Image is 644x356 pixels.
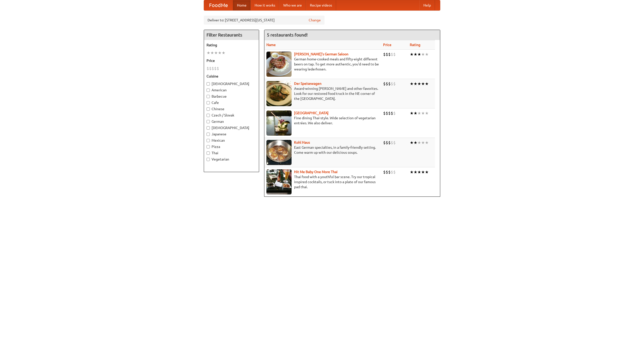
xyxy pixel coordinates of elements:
input: Thai [207,151,210,155]
li: $ [386,110,388,116]
input: Vegetarian [207,158,210,161]
li: $ [393,110,396,116]
li: $ [386,81,388,87]
label: Czech / Slovak [207,113,256,118]
input: Cafe [207,101,210,104]
li: ★ [421,140,425,145]
img: speisewagen.jpg [266,81,292,106]
a: Der Speisewagen [294,82,321,86]
li: $ [388,169,391,175]
li: ★ [414,110,417,116]
li: ★ [410,110,414,116]
li: $ [212,66,214,71]
a: Home [233,0,251,10]
li: $ [391,169,393,175]
p: East German specialties, in a family-friendly setting. Come warm up with our delicious soups. [266,145,379,155]
li: ★ [218,50,222,56]
input: [DEMOGRAPHIC_DATA] [207,126,210,130]
label: Chinese [207,106,256,111]
li: $ [391,52,393,57]
label: German [207,119,256,124]
h5: Cuisine [207,74,256,79]
li: ★ [414,169,417,175]
li: $ [393,81,396,87]
li: ★ [421,81,425,87]
h5: Price [207,58,256,63]
p: Thai food with a youthful bar scene. Try our tropical inspired cocktails, or tuck into a plate of... [266,174,379,189]
li: $ [386,140,388,145]
li: ★ [425,169,429,175]
a: Help [419,0,435,10]
li: ★ [410,81,414,87]
h5: Rating [207,43,256,48]
label: Vegetarian [207,157,256,162]
label: Mexican [207,138,256,143]
li: $ [388,140,391,145]
div: Deliver to: [STREET_ADDRESS][US_STATE] [204,16,325,25]
label: Barbecue [207,94,256,99]
li: $ [217,66,219,71]
input: American [207,89,210,92]
input: Japanese [207,133,210,136]
li: $ [214,66,217,71]
li: $ [391,81,393,87]
h4: Filter Restaurants [204,30,259,40]
p: German home-cooked meals and fifty-eight different beers on tap. To get more authentic, you'd nee... [266,57,379,72]
li: ★ [417,110,421,116]
li: ★ [417,52,421,57]
li: $ [393,52,396,57]
img: babythai.jpg [266,169,292,194]
li: ★ [414,81,417,87]
li: $ [207,66,209,71]
li: ★ [410,140,414,145]
a: Hit Me Baby One More Thai [294,170,338,174]
input: Pizza [207,145,210,148]
li: ★ [425,140,429,145]
a: FoodMe [204,0,233,10]
p: Award-winning [PERSON_NAME] and other favorites. Look for our restored food truck in the NE corne... [266,86,379,101]
img: kohlhaus.jpg [266,140,292,165]
label: Cafe [207,100,256,105]
li: $ [391,110,393,116]
a: How it works [251,0,279,10]
li: ★ [214,50,218,56]
li: $ [393,169,396,175]
input: [DEMOGRAPHIC_DATA] [207,82,210,86]
li: ★ [417,140,421,145]
li: $ [383,52,386,57]
li: ★ [425,110,429,116]
li: ★ [417,81,421,87]
li: $ [383,110,386,116]
label: Thai [207,150,256,155]
li: ★ [414,52,417,57]
img: esthers.jpg [266,52,292,77]
ng-pluralize: 5 restaurants found! [267,32,308,37]
a: [GEOGRAPHIC_DATA] [294,111,329,115]
li: ★ [421,110,425,116]
li: ★ [421,52,425,57]
li: $ [388,81,391,87]
li: ★ [410,52,414,57]
input: Czech / Slovak [207,114,210,117]
a: [PERSON_NAME]'s German Saloon [294,52,348,56]
p: Fine dining Thai-style. Wide selection of vegetarian entrées. We also deliver. [266,115,379,126]
input: German [207,120,210,123]
li: $ [388,110,391,116]
li: ★ [222,50,225,56]
a: Kohl Haus [294,140,310,144]
li: ★ [210,50,214,56]
input: Chinese [207,107,210,111]
li: ★ [414,140,417,145]
li: $ [209,66,212,71]
li: $ [386,52,388,57]
label: [DEMOGRAPHIC_DATA] [207,81,256,86]
li: $ [383,169,386,175]
li: ★ [425,81,429,87]
a: Rating [410,43,420,47]
li: ★ [425,52,429,57]
a: Who we are [279,0,306,10]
